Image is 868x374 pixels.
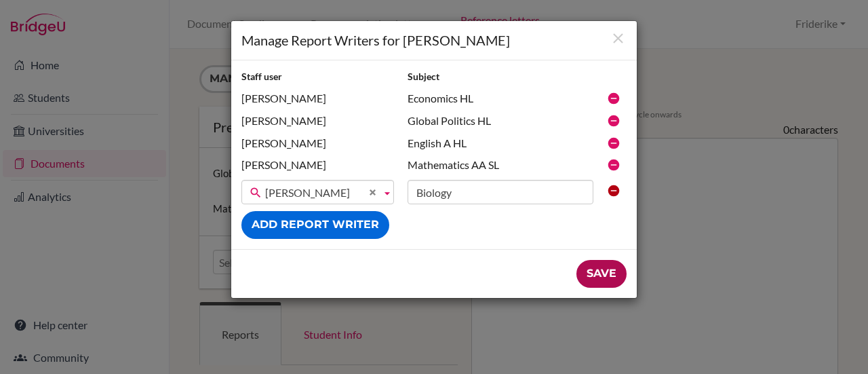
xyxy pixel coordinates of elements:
div: [PERSON_NAME] [235,113,401,129]
div: Global Politics HL [401,113,600,129]
i: Remove report writer [607,114,620,128]
div: [PERSON_NAME] [235,91,401,107]
i: Remove report writer [607,92,620,105]
div: [PERSON_NAME] [235,136,401,151]
button: Add report writer [241,211,389,239]
i: Remove report writer [607,158,620,172]
div: [PERSON_NAME] [235,157,401,173]
span: [PERSON_NAME] [265,181,376,205]
i: Remove report writer [607,136,620,150]
div: English A HL [401,136,600,151]
h1: Manage Report Writers for [PERSON_NAME] [241,31,627,50]
button: Close [610,30,627,48]
div: Mathematics AA SL [401,157,600,173]
input: Save [576,260,627,288]
div: Economics HL [401,91,600,107]
h2: Staff user [241,71,394,83]
h2: Subject [408,71,593,83]
i: Clear report writer [607,184,620,198]
input: Subject [408,180,593,204]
